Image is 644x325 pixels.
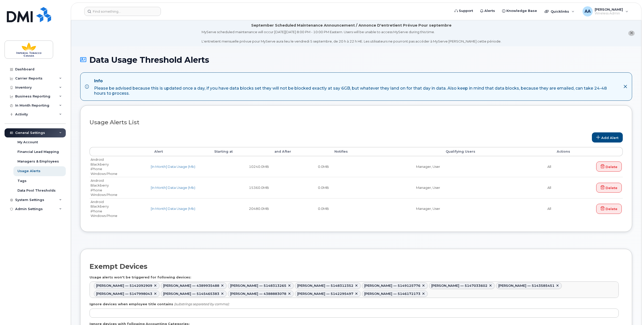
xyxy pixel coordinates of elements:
td: All [441,156,552,177]
div: [PERSON_NAME] — 5148313265 [230,284,286,288]
td: 0.0MB [270,198,330,219]
td: Android Blackberry iPhone Windows Phone [90,198,150,219]
a: [In Month] Data Usage (Mb) [151,207,195,211]
a: [In Month] Data Usage (Mb) [151,165,195,169]
td: Manager, User [330,198,441,219]
div: [PERSON_NAME] — 5147033602 [431,284,487,288]
td: 0.0MB [270,177,330,198]
div: Please be advised because this is updated once a day, if you have data blocks set they will not b... [94,86,619,96]
a: [In Month] Data Usage (Mb) [151,186,195,190]
label: Usage alerts won't be triggered for following devices: [90,275,191,280]
td: 15360.0MB [210,177,270,198]
td: 10240.0MB [210,156,270,177]
h2: Exempt Devices [90,263,147,270]
th: Qualifying Users [441,147,552,156]
div: [PERSON_NAME] — 5149125776 [364,284,420,288]
div: [PERSON_NAME] — 5142295497 [297,292,353,296]
div: MyServe scheduled maintenance will occur [DATE][DATE] 8:00 PM - 10:00 PM Eastern. Users will be u... [202,30,501,44]
th: Starting at [210,147,270,156]
th: and After [270,147,330,156]
i: (substrings separated by comma): [174,302,229,306]
div: [PERSON_NAME] — 5142092909 [96,284,152,288]
button: close notification [628,31,635,36]
th: Actions [552,147,623,156]
div: [PERSON_NAME] — 5148312352 [297,284,353,288]
div: [PERSON_NAME] — 5147998043 [96,292,152,296]
h3: Usage Alerts List [90,119,623,126]
a: Delete [596,161,622,172]
td: Manager, User [330,177,441,198]
td: All [441,177,552,198]
label: Ignore devices when employee title contains [90,302,173,307]
div: [PERSON_NAME] — 5146172173 [364,292,420,296]
th: Alert [150,147,210,156]
td: 20480.0MB [210,198,270,219]
td: Manager, User [330,156,441,177]
a: Delete [596,204,622,214]
h4: Info [94,78,619,84]
div: [PERSON_NAME] — 4388883078 [230,292,286,296]
th: Notifies [330,147,441,156]
td: Android Blackberry iPhone Windows Phone [90,177,150,198]
a: Delete [596,183,622,193]
td: Android Blackberry iPhone Windows Phone [90,156,150,177]
h1: Data Usage Threshold Alerts [80,55,632,64]
div: September Scheduled Maintenance Announcement / Annonce D'entretient Prévue Pour septembre [251,23,452,28]
div: [PERSON_NAME] — 4389935488 [163,284,219,288]
div: [PERSON_NAME] — 5143585451 [498,284,554,288]
td: 0.0MB [270,156,330,177]
a: Add Alert [592,132,623,143]
div: [PERSON_NAME] — 5145465383 [163,292,219,296]
td: All [441,198,552,219]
